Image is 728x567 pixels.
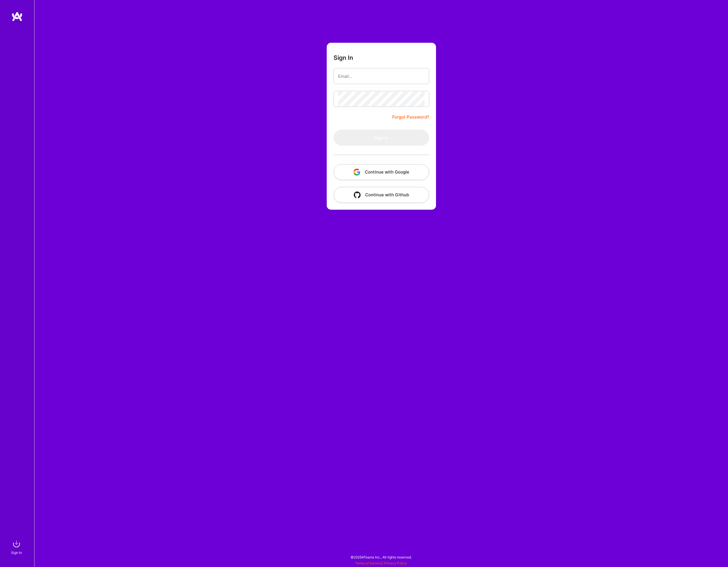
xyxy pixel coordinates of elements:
[355,561,407,565] span: |
[334,164,429,180] button: Continue with Google
[353,169,360,176] img: icon
[392,114,429,121] a: Forgot Password?
[334,187,429,203] button: Continue with Github
[11,11,23,22] img: logo
[354,191,361,198] img: icon
[12,538,22,556] a: sign inSign In
[334,130,429,146] button: Sign In
[384,561,407,565] a: Privacy Policy
[355,561,382,565] a: Terms of Service
[334,54,353,61] h3: Sign In
[34,550,728,564] div: © 2025 ATeams Inc., All rights reserved.
[11,538,22,550] img: sign in
[11,550,22,556] div: Sign In
[338,69,425,83] input: Email...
